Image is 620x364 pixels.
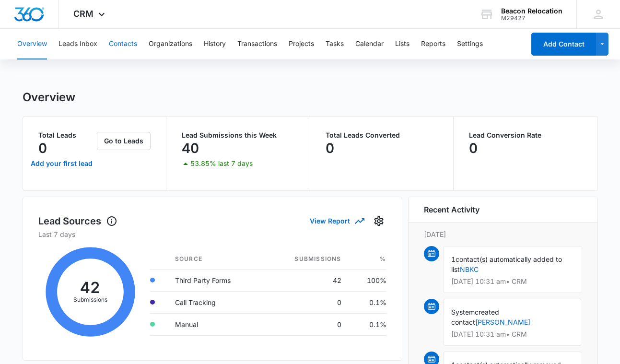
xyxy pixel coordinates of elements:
td: Third Party Forms [167,269,264,291]
td: 42 [264,269,349,291]
th: Source [167,249,264,270]
button: Add Contact [531,33,596,56]
p: 0 [469,141,478,156]
h6: Recent Activity [424,204,480,215]
button: Tasks [326,29,344,59]
button: Projects [289,29,314,59]
button: Calendar [355,29,384,59]
h1: Overview [23,90,75,105]
a: Go to Leads [97,137,151,145]
button: Overview [17,29,47,59]
p: 0 [326,141,334,156]
p: Lead Submissions this Week [182,132,294,139]
td: 0.1% [349,313,386,335]
p: Lead Conversion Rate [469,132,582,139]
button: Settings [457,29,483,59]
button: Organizations [149,29,192,59]
th: % [349,249,386,270]
p: 53.85% last 7 days [190,160,253,167]
a: Add your first lead [29,152,95,175]
button: Settings [371,213,386,229]
div: account name [501,7,562,15]
button: Transactions [237,29,277,59]
span: contact(s) automatically added to list [451,255,562,273]
p: 0 [38,141,47,156]
button: Lists [395,29,409,59]
button: Leads Inbox [58,29,97,59]
button: Contacts [109,29,137,59]
td: Manual [167,313,264,335]
p: Total Leads [38,132,95,139]
p: Last 7 days [38,229,386,239]
p: [DATE] 10:31 am • CRM [451,278,574,285]
span: System [451,308,475,316]
th: Submissions [264,249,349,270]
td: 100% [349,269,386,291]
button: Reports [421,29,445,59]
button: Go to Leads [97,132,151,150]
p: 40 [182,141,199,156]
td: 0 [264,291,349,313]
a: [PERSON_NAME] [475,318,530,326]
button: History [204,29,226,59]
td: 0 [264,313,349,335]
button: View Report [310,212,363,229]
span: created contact [451,308,499,326]
td: Call Tracking [167,291,264,313]
p: Total Leads Converted [326,132,438,139]
span: CRM [73,9,94,19]
p: [DATE] [424,229,582,239]
td: 0.1% [349,291,386,313]
a: NBKC [460,265,479,273]
h1: Lead Sources [38,214,117,228]
p: [DATE] 10:31 am • CRM [451,331,574,338]
span: 1 [451,255,456,263]
div: account id [501,15,562,22]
